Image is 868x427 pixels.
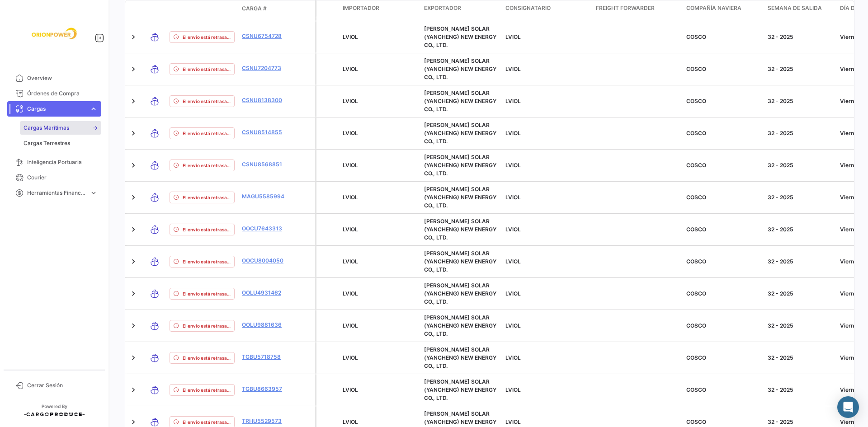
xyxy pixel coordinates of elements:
[27,89,98,98] span: Órdenes de Compra
[316,0,339,17] datatable-header-cell: Carga Protegida
[686,194,706,201] span: COSCO
[592,0,683,17] datatable-header-cell: Freight Forwarder
[768,4,822,12] span: Semana de Salida
[129,385,138,394] a: Expand/Collapse Row
[343,130,358,136] span: LVIOL
[424,282,496,305] span: TRINA SOLAR (YANCHENG) NEW ENERGY CO., LTD.
[183,194,231,201] span: El envío está retrasado.
[20,136,101,150] a: Cargas Terrestres
[129,257,138,266] a: Expand/Collapse Row
[343,33,358,40] span: LVIOL
[420,0,502,17] datatable-header-cell: Exportador
[129,161,138,170] a: Expand/Collapse Row
[242,192,289,201] a: MAGU5585994
[686,354,706,361] span: COSCO
[343,4,379,12] span: Importador
[183,226,231,233] span: El envío está retrasado.
[768,193,833,202] div: 32 - 2025
[339,0,420,17] datatable-header-cell: Importador
[183,66,231,73] span: El envío está retrasado.
[183,130,231,137] span: El envío está retrasado.
[764,0,836,17] datatable-header-cell: Semana de Salida
[505,226,521,233] span: LVIOL
[343,322,358,329] span: LVIOL
[129,321,138,330] a: Expand/Collapse Row
[686,290,706,297] span: COSCO
[129,353,138,362] a: Expand/Collapse Row
[768,65,833,73] div: 32 - 2025
[505,354,521,361] span: LVIOL
[292,5,315,12] datatable-header-cell: Póliza
[242,417,289,425] a: TRHU5529573
[343,386,358,393] span: LVIOL
[683,0,764,17] datatable-header-cell: Compañía naviera
[27,189,86,197] span: Herramientas Financieras
[24,139,70,147] span: Cargas Terrestres
[424,218,496,241] span: TRINA SOLAR (YANCHENG) NEW ENERGY CO., LTD.
[343,258,358,265] span: LVIOL
[183,354,231,361] span: El envío está retrasado.
[242,32,289,40] a: CSNU6754728
[424,346,496,369] span: TRINA SOLAR (YANCHENG) NEW ENERGY CO., LTD.
[343,354,358,361] span: LVIOL
[343,98,358,104] span: LVIOL
[129,193,138,202] a: Expand/Collapse Row
[686,226,706,233] span: COSCO
[242,160,289,169] a: CSNU8568851
[7,70,101,86] a: Overview
[424,314,496,337] span: TRINA SOLAR (YANCHENG) NEW ENERGY CO., LTD.
[505,4,551,12] span: Consignatario
[27,74,98,82] span: Overview
[424,122,496,145] span: TRINA SOLAR (YANCHENG) NEW ENERGY CO., LTD.
[686,162,706,169] span: COSCO
[129,418,138,427] a: Expand/Collapse Row
[343,290,358,297] span: LVIOL
[768,161,833,169] div: 32 - 2025
[686,98,706,104] span: COSCO
[242,353,289,361] a: TGBU5718758
[343,418,358,425] span: LVIOL
[768,258,833,266] div: 32 - 2025
[343,162,358,169] span: LVIOL
[686,418,706,425] span: COSCO
[90,105,98,113] span: expand_more
[129,97,138,106] a: Expand/Collapse Row
[7,170,101,185] a: Courier
[183,322,231,329] span: El envío está retrasado.
[686,66,706,72] span: COSCO
[505,418,521,425] span: LVIOL
[20,121,101,135] a: Cargas Marítimas
[32,11,77,56] img: f26a05d0-2fea-4301-a0f6-b8409df5d1eb.jpeg
[242,5,267,13] span: Carga #
[686,258,706,265] span: COSCO
[686,130,706,136] span: COSCO
[768,322,833,330] div: 32 - 2025
[505,130,521,136] span: LVIOL
[27,158,98,166] span: Inteligencia Portuaria
[183,33,231,41] span: El envío está retrasado.
[686,386,706,393] span: COSCO
[242,128,289,136] a: CSNU8514855
[183,258,231,265] span: El envío está retrasado.
[90,189,98,197] span: expand_more
[343,194,358,201] span: LVIOL
[27,174,98,182] span: Courier
[686,33,706,40] span: COSCO
[242,289,289,297] a: OOLU4931462
[768,33,833,41] div: 32 - 2025
[596,4,655,12] span: Freight Forwarder
[424,25,496,48] span: TRINA SOLAR (YANCHENG) NEW ENERGY CO., LTD.
[129,225,138,234] a: Expand/Collapse Row
[768,290,833,298] div: 32 - 2025
[129,65,138,74] a: Expand/Collapse Row
[768,129,833,137] div: 32 - 2025
[505,258,521,265] span: LVIOL
[505,66,521,72] span: LVIOL
[424,4,461,12] span: Exportador
[505,290,521,297] span: LVIOL
[242,225,289,233] a: OOCU7643313
[129,129,138,138] a: Expand/Collapse Row
[424,186,496,209] span: TRINA SOLAR (YANCHENG) NEW ENERGY CO., LTD.
[183,418,231,426] span: El envío está retrasado.
[183,98,231,105] span: El envío está retrasado.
